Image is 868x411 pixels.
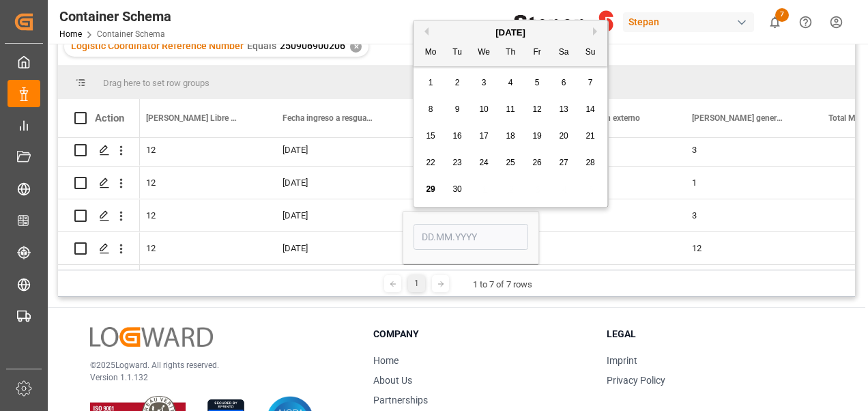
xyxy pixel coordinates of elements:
div: Choose Sunday, September 21st, 2025 [582,128,599,145]
span: 29 [426,184,435,194]
div: Choose Sunday, September 14th, 2025 [582,101,599,118]
div: Fr [529,44,546,61]
button: Help Center [790,7,821,38]
div: Choose Monday, September 8th, 2025 [422,101,439,118]
div: Choose Tuesday, September 30th, 2025 [449,181,466,198]
a: Home [59,29,82,39]
div: 1 [408,275,425,292]
span: 28 [585,158,594,167]
span: 14 [585,104,594,114]
div: 3 [676,134,812,166]
span: 20 [559,131,568,141]
h3: Company [373,327,590,341]
span: 18 [506,131,515,141]
div: 12 [130,232,266,264]
span: 13 [559,104,568,114]
a: Privacy Policy [607,375,665,386]
div: Choose Thursday, September 18th, 2025 [502,128,519,145]
div: Choose Friday, September 5th, 2025 [529,74,546,91]
span: 21 [585,131,594,141]
span: 17 [479,131,488,141]
div: Tu [449,44,466,61]
span: 22 [426,158,435,167]
div: Choose Tuesday, September 2nd, 2025 [449,74,466,91]
div: 12 [130,199,266,231]
span: 15 [426,131,435,141]
span: 7 [775,8,789,22]
h3: Legal [607,327,823,341]
span: 8 [429,104,433,114]
span: 12 [532,104,541,114]
div: Choose Monday, September 22nd, 2025 [422,154,439,171]
div: [DATE] [266,134,403,166]
a: Partnerships [373,395,428,406]
div: ✕ [350,41,362,53]
div: Choose Wednesday, September 3rd, 2025 [476,74,493,91]
span: 23 [452,158,461,167]
div: Choose Friday, September 12th, 2025 [529,101,546,118]
div: Choose Monday, September 29th, 2025 [422,181,439,198]
div: [DATE] [266,167,403,199]
span: 30 [452,184,461,194]
span: 6 [562,78,566,87]
img: Logward Logo [90,327,213,347]
span: 250906900206 [280,40,345,51]
div: Press SPACE to select this row. [58,134,140,167]
div: [DATE] [266,199,403,231]
div: [DATE] [403,134,539,166]
span: 19 [532,131,541,141]
div: 12 [130,134,266,166]
span: 27 [559,158,568,167]
img: Stepan_Company_logo.svg.png_1713531530.png [514,10,613,34]
p: Version 1.1.132 [90,371,339,384]
span: Fecha ingreso a resguardo [283,113,374,123]
div: Mo [422,44,439,61]
span: 4 [508,78,513,87]
div: Container Schema [59,6,171,27]
div: Action [95,112,124,124]
div: 12 [676,232,812,264]
span: 10 [479,104,488,114]
p: © 2025 Logward. All rights reserved. [90,359,339,371]
a: Home [373,355,399,366]
div: Choose Tuesday, September 9th, 2025 [449,101,466,118]
div: Choose Friday, September 26th, 2025 [529,154,546,171]
div: Choose Tuesday, September 16th, 2025 [449,128,466,145]
span: 7 [588,78,593,87]
div: Choose Saturday, September 6th, 2025 [555,74,573,91]
div: Choose Monday, September 15th, 2025 [422,128,439,145]
div: Su [582,44,599,61]
div: 1 to 7 of 7 rows [473,278,532,292]
button: Next Month [593,27,601,36]
div: Sa [555,44,573,61]
div: Press SPACE to select this row. [58,167,140,199]
a: Imprint [607,355,637,366]
div: month 2025-09 [418,70,604,203]
span: 26 [532,158,541,167]
div: Choose Wednesday, September 17th, 2025 [476,128,493,145]
div: Choose Saturday, September 13th, 2025 [555,101,573,118]
a: About Us [373,375,412,386]
span: 5 [535,78,540,87]
div: 1 [676,167,812,199]
span: 2 [455,78,460,87]
div: Choose Wednesday, September 24th, 2025 [476,154,493,171]
div: [DATE] [414,26,607,40]
span: 11 [506,104,515,114]
span: 25 [506,158,515,167]
div: [DATE] [403,167,539,199]
div: We [476,44,493,61]
div: Stepan [623,12,754,32]
div: Press SPACE to select this row. [58,232,140,265]
span: [PERSON_NAME] generados en resguardo Almacen externo [692,113,783,123]
div: Choose Sunday, September 7th, 2025 [582,74,599,91]
input: DD.MM.YYYY [414,224,528,250]
div: Choose Friday, September 19th, 2025 [529,128,546,145]
div: Choose Tuesday, September 23rd, 2025 [449,154,466,171]
span: 16 [452,131,461,141]
span: Equals [247,40,276,51]
div: Choose Sunday, September 28th, 2025 [582,154,599,171]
